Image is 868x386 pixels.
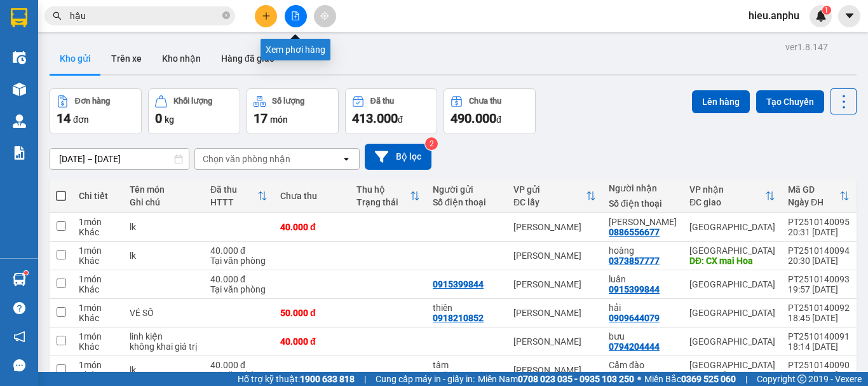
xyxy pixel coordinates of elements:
div: Chi tiết [79,191,117,201]
div: 18:05 [DATE] [788,370,850,380]
span: | [364,372,366,386]
div: [GEOGRAPHIC_DATA] [689,222,775,232]
div: Ngày ĐH [788,197,839,207]
div: 0373857777 [609,256,660,266]
button: Đã thu413.000đ [345,88,437,134]
div: Khác [79,370,117,380]
input: Select a date range. [50,149,189,169]
div: 1 món [79,360,117,370]
div: PT2510140092 [788,303,850,313]
div: VP nhận [689,184,765,195]
div: Khác [79,341,117,352]
th: Toggle SortBy [782,179,856,213]
div: không khai giá trị [130,341,198,352]
div: Khác [79,313,117,323]
div: VP gửi [513,184,586,195]
img: icon-new-feature [815,10,827,22]
div: [GEOGRAPHIC_DATA] [689,360,775,370]
span: close-circle [222,11,230,19]
div: [PERSON_NAME] [513,336,596,347]
div: Số điện thoại [609,198,677,209]
span: aim [320,11,329,20]
div: [PERSON_NAME] [513,251,596,261]
span: file-add [291,11,300,20]
div: 0969238999 [609,370,660,380]
div: Đã thu [370,97,394,106]
div: PT2510140094 [788,245,850,256]
img: logo-vxr [11,8,27,27]
div: hoàng [609,245,677,256]
button: Số lượng17món [247,88,339,134]
span: Cung cấp máy in - giấy in: [376,372,475,386]
div: luân [609,274,677,284]
button: Kho gửi [50,43,101,74]
div: 1 món [79,245,117,256]
div: Số lượng [272,97,304,106]
div: lk [130,222,198,232]
svg: open [341,154,351,164]
span: đ [398,114,403,125]
sup: 2 [425,137,438,150]
div: ĐC giao [689,197,765,207]
div: DĐ: Cxmh [689,370,775,380]
span: 490.000 [451,111,496,126]
button: aim [314,5,336,27]
button: Trên xe [101,43,152,74]
div: [PERSON_NAME] [513,365,596,375]
div: 0886556677 [609,227,660,237]
span: search [53,11,62,20]
div: 0971111110 [433,370,484,380]
div: Khối lượng [173,97,212,106]
div: Khác [79,256,117,266]
span: 0 [155,111,162,126]
div: 18:14 [DATE] [788,341,850,352]
th: Toggle SortBy [350,179,426,213]
div: Tên món [130,184,198,195]
div: [GEOGRAPHIC_DATA] [689,245,775,256]
button: Hàng đã giao [211,43,285,74]
div: thiên [433,303,501,313]
span: Hỗ trợ kỹ thuật: [238,372,355,386]
div: lk [130,365,198,375]
span: | [745,372,747,386]
button: Lên hàng [692,90,750,113]
div: Ghi chú [130,197,198,207]
div: VÉ SỐ [130,308,198,318]
span: đơn [73,114,89,125]
div: 0909644079 [609,313,660,323]
th: Toggle SortBy [204,179,274,213]
div: [GEOGRAPHIC_DATA] [689,336,775,347]
div: Khác [79,284,117,294]
div: Khác [79,227,117,237]
div: Thu hộ [356,184,410,195]
span: Miền Nam [478,372,634,386]
span: close-circle [222,10,230,22]
button: Đơn hàng14đơn [50,88,142,134]
span: plus [262,11,271,20]
div: Chưa thu [280,191,344,201]
div: 50.000 đ [280,308,344,318]
button: Bộ lọc [365,144,431,170]
div: 20:30 [DATE] [788,256,850,266]
sup: 1 [24,271,28,275]
img: warehouse-icon [13,83,26,96]
div: PT2510140093 [788,274,850,284]
div: tâm [433,360,501,370]
div: DĐ: CX mai Hoa [689,256,775,266]
div: 1 món [79,303,117,313]
div: ĐC lấy [513,197,586,207]
th: Toggle SortBy [507,179,602,213]
span: 413.000 [352,111,398,126]
span: kg [165,114,174,125]
div: ver 1.8.147 [785,40,828,54]
div: [PERSON_NAME] [513,279,596,289]
div: PT2510140091 [788,331,850,341]
span: message [13,359,25,371]
strong: 1900 633 818 [300,374,355,384]
div: [GEOGRAPHIC_DATA] [689,279,775,289]
span: ⚪️ [637,376,641,382]
div: 1 món [79,331,117,341]
div: Tại văn phòng [210,284,268,294]
div: [PERSON_NAME] [513,308,596,318]
div: [GEOGRAPHIC_DATA] [689,308,775,318]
